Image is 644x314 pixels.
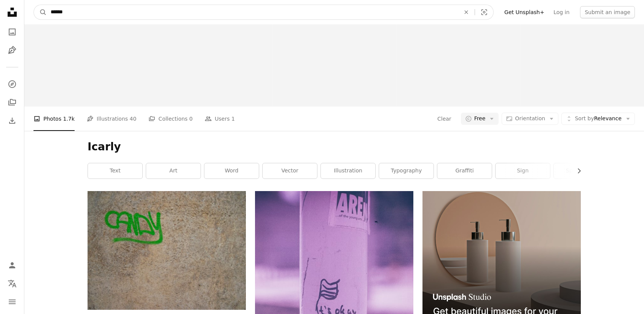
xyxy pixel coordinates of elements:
[572,163,581,179] button: scroll list to the right
[561,113,635,125] button: Sort byRelevance
[554,163,608,179] a: spray paint
[5,276,20,291] button: Language
[88,247,246,253] a: green and white love print
[5,5,20,21] a: Home — Unsplash
[474,115,486,123] span: Free
[502,113,558,125] button: Orientation
[515,115,545,121] span: Orientation
[5,113,20,128] a: Download History
[146,163,201,179] a: art
[263,163,317,179] a: vector
[321,163,375,179] a: illustration
[437,163,492,179] a: graffiti
[5,258,20,273] a: Log in / Sign up
[5,43,20,58] a: Illustrations
[5,77,20,92] a: Explore
[5,24,20,40] a: Photos
[148,107,193,131] a: Collections 0
[575,115,594,121] span: Sort by
[496,163,550,179] a: sign
[500,6,549,18] a: Get Unsplash+
[458,5,475,19] button: Clear
[87,107,136,131] a: Illustrations 40
[205,107,235,131] a: Users 1
[549,6,574,18] a: Log in
[580,6,635,18] button: Submit an image
[575,115,622,123] span: Relevance
[204,163,259,179] a: word
[34,5,47,19] button: Search Unsplash
[5,95,20,110] a: Collections
[231,115,235,123] span: 1
[88,191,246,310] img: green and white love print
[5,294,20,309] button: Menu
[437,113,452,125] button: Clear
[379,163,434,179] a: typography
[33,5,494,20] form: Find visuals sitewide
[461,113,499,125] button: Free
[255,306,413,313] a: text
[88,163,142,179] a: text
[475,5,493,19] button: Visual search
[189,115,193,123] span: 0
[88,140,581,154] h1: Icarly
[130,115,137,123] span: 40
